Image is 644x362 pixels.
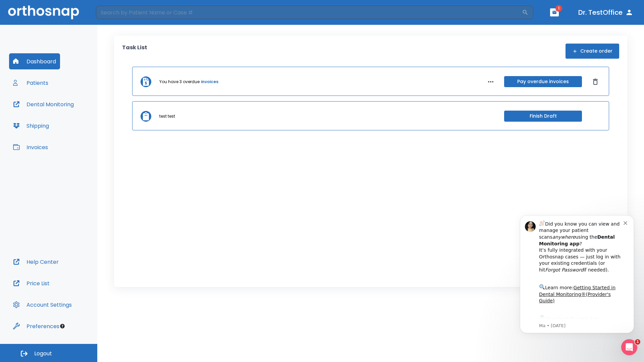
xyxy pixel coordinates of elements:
[621,339,637,355] iframe: Intercom live chat
[9,96,78,112] button: Dental Monitoring
[114,14,119,20] button: Dismiss notification
[29,118,114,124] p: Message from Ma, sent 1w ago
[8,5,79,19] img: Orthosnap
[96,6,522,19] input: Search by Patient Name or Case #
[504,76,582,87] button: Pay overdue invoices
[9,318,63,334] button: Preferences
[635,339,640,345] span: 1
[590,76,601,87] button: Dismiss
[9,53,60,69] button: Dashboard
[566,44,619,59] button: Create order
[29,109,114,143] div: Download the app: | ​ Let us know if you need help getting started!
[9,254,63,270] button: Help Center
[201,79,218,85] a: invoices
[29,111,89,123] a: App Store
[34,350,52,357] span: Logout
[9,275,54,291] button: Price List
[9,75,52,91] button: Patients
[59,323,65,329] div: Tooltip anchor
[504,111,582,122] button: Finish Draft
[159,79,200,85] p: You have 3 overdue
[159,113,175,119] p: test test
[555,5,562,12] span: 1
[9,139,52,155] button: Invoices
[510,205,644,344] iframe: Intercom notifications message
[9,118,53,134] button: Shipping
[122,44,147,59] p: Task List
[576,6,636,18] button: Dr. TestOffice
[9,297,76,313] button: Account Settings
